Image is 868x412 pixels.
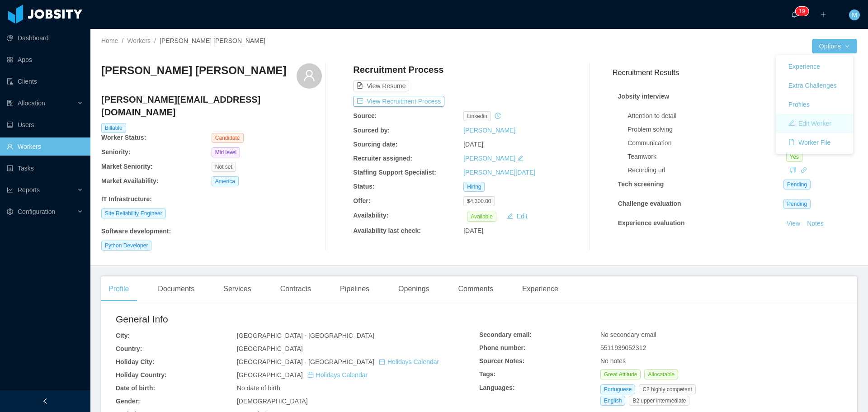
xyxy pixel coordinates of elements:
div: Documents [151,276,202,302]
h4: [PERSON_NAME][EMAIL_ADDRESS][DOMAIN_NAME] [101,93,322,118]
b: Software development : [101,227,171,235]
b: Market Seniority: [101,163,153,170]
span: Great Attitude [600,369,641,379]
span: $4,300.00 [463,196,495,206]
span: Site Reliability Engineer [101,208,166,218]
button: icon: editEdit Worker [781,116,839,131]
span: No date of birth [237,384,280,392]
b: Sourced by: [353,127,390,134]
a: icon: editEdit Worker [776,114,853,133]
a: icon: appstoreApps [7,51,83,69]
div: Contracts [273,276,318,302]
b: IT Infrastructure : [101,195,152,203]
b: City: [116,332,130,339]
span: M [852,9,857,20]
div: Pipelines [333,276,377,302]
span: Allocatable [644,369,678,379]
a: icon: pie-chartDashboard [7,29,83,47]
i: icon: history [495,113,501,119]
strong: Experience evaluation [618,219,685,227]
a: icon: calendarHolidays Calendar [307,371,368,379]
b: Offer: [353,197,370,204]
b: Source: [353,112,377,119]
button: icon: file-textView Resume [353,81,409,91]
b: Date of birth: [116,384,155,392]
h3: [PERSON_NAME] [PERSON_NAME] [101,63,286,78]
b: Status: [353,183,374,190]
a: icon: userWorkers [7,137,83,156]
div: Experience [515,276,566,302]
i: icon: bell [791,11,797,18]
b: Tags: [479,370,495,378]
i: icon: plus [820,11,826,18]
i: icon: edit [517,155,524,161]
span: C2 highly competent [639,384,695,394]
div: Copy [790,166,796,175]
a: View [783,220,803,227]
h2: General Info [116,312,479,327]
span: Candidate [212,133,244,143]
span: / [154,37,156,44]
div: Teamwork [627,152,786,161]
a: Profiles [776,95,853,114]
span: Portuguese [600,384,635,394]
button: Profiles [781,97,817,112]
span: 5511939052312 [600,344,646,351]
span: [GEOGRAPHIC_DATA] - [GEOGRAPHIC_DATA] [237,358,439,365]
strong: Challenge evaluation [618,200,681,207]
span: [GEOGRAPHIC_DATA] - [GEOGRAPHIC_DATA] [237,332,374,339]
span: Mid level [212,147,240,157]
b: Country: [116,345,142,352]
a: icon: robotUsers [7,116,83,134]
b: Market Availability: [101,177,159,185]
a: icon: profileTasks [7,159,83,177]
span: Allocation [18,99,45,107]
i: icon: copy [790,167,796,173]
button: icon: exportView Recruitment Process [353,96,444,107]
a: [PERSON_NAME][DATE] [463,169,535,176]
h3: Recruitment Results [613,67,857,78]
span: No secondary email [600,331,656,338]
a: [PERSON_NAME] [463,127,515,134]
strong: Jobsity interview [618,93,670,100]
div: Problem solving [627,125,786,134]
span: linkedin [463,111,491,121]
button: icon: fileWorker File [781,135,838,150]
div: Attention to detail [627,111,786,121]
div: Profile [101,276,136,302]
span: B2 upper intermediate [629,396,689,406]
div: Services [216,276,258,302]
span: America [212,176,239,186]
span: Pending [783,199,811,209]
b: Sourcing date: [353,141,397,148]
span: Not set [212,162,236,172]
a: icon: exportView Recruitment Process [353,98,444,105]
p: 1 [799,7,802,16]
a: Extra Challenges [776,76,853,95]
div: Communication [627,138,786,148]
div: Openings [391,276,437,302]
b: Recruiter assigned: [353,155,412,162]
span: Hiring [463,182,485,192]
span: Billable [101,123,126,133]
span: Reports [18,186,40,194]
button: Extra Challenges [781,78,844,93]
button: Experience [781,59,827,74]
i: icon: setting [7,208,13,215]
i: icon: calendar [379,359,385,365]
a: icon: auditClients [7,72,83,90]
a: Workers [127,37,151,44]
b: Holiday Country: [116,371,167,379]
span: [DATE] [463,141,483,148]
span: Python Developer [101,241,151,251]
span: [DEMOGRAPHIC_DATA] [237,398,308,405]
b: Seniority: [101,148,131,156]
span: Pending [783,180,811,189]
sup: 19 [795,7,808,16]
span: Configuration [18,208,55,215]
a: [PERSON_NAME] [463,155,515,162]
a: Experience [776,57,853,76]
a: icon: fileWorker File [776,133,853,152]
b: Gender: [116,398,140,405]
a: icon: link [801,166,807,174]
